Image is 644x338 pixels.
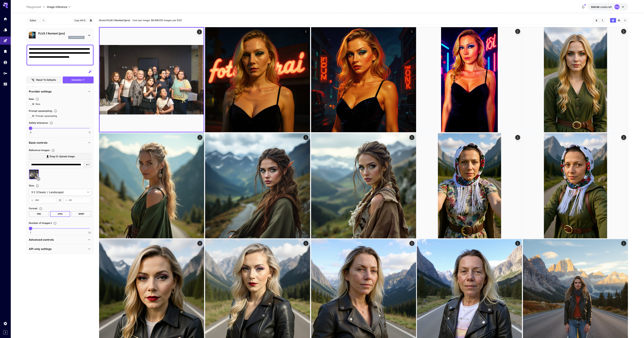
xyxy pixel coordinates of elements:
div: FLUX.1 Kontext [pro]fluxkontextpro [29,30,91,40]
button: Show images in grid view [610,18,616,22]
img: 2Q== [311,133,416,238]
button: Enables automatic enhancement and expansion of the input prompt to improve generation quality and... [52,109,59,113]
div: Actions [198,241,203,246]
span: W [31,198,34,202]
div: Actions [198,135,203,140]
b: FLUX.1 Kontext [pro] [107,19,130,22]
img: 9k= [523,133,628,238]
span: credits left [600,6,612,8]
div: Library [3,49,7,54]
span: 6 [89,131,90,134]
img: Z [205,133,310,238]
button: WEBP [71,211,91,217]
button: Clear Images [594,18,599,22]
img: 9k= [311,27,416,132]
div: Actions [621,29,626,34]
img: 9k= [417,133,522,238]
button: Upload a reference image to guide the result. This is needed for Image-to-Image or Inpainting. Su... [50,149,56,152]
div: $39.68565 [591,5,612,9]
a: Playground [26,5,41,9]
span: Raw [36,102,40,106]
div: Basic controls [29,139,91,147]
p: · [131,18,132,22]
button: Generate [63,77,94,83]
span: Model: [99,19,130,22]
span: 0 [30,131,31,134]
div: Home [3,17,7,21]
button: Add to library [89,18,92,22]
p: Advanced controls [29,238,54,242]
span: Reference Images : [29,149,50,152]
div: API-only settings [29,245,91,253]
span: 20 [88,231,91,234]
div: Actions [197,29,202,34]
span: Generate [71,78,82,82]
div: Actions [409,241,414,246]
div: Show images in grid viewShow images in video viewShow images in list view [610,18,628,23]
div: Actions [515,241,520,246]
div: Actions [409,29,414,34]
span: Size : [29,184,34,187]
button: $39.68565NM [588,3,628,11]
span: Raw : [29,98,34,100]
button: JPEG [50,211,70,217]
div: Settings [3,321,7,326]
img: 9k= [523,27,628,132]
span: 3:2 (Classic / Landscape) [31,190,86,194]
div: Actions [304,135,309,140]
button: Specify how many images to generate in a single request. Each image generation will be charged se... [52,222,58,225]
span: Safety tolerance : [29,121,48,124]
div: Actions [515,135,520,140]
div: Actions [621,135,626,140]
img: 2Q== [100,28,204,132]
span: 1 [30,231,31,234]
button: Show images in list view [622,18,628,22]
label: Drag or upload image [29,153,91,160]
div: Actions [515,29,520,34]
div: API Keys [3,71,7,75]
span: Cost per image: $ (250 images per $10) [132,19,182,22]
p: Provider settings [29,89,52,93]
div: Usage [3,82,7,86]
img: 9k= [205,27,310,132]
div: Actions [409,135,414,140]
div: Actions [621,241,626,246]
button: Copy AIR ID [72,18,88,23]
div: Clear ImagesDownload All [593,18,606,23]
div: Actions [304,241,309,246]
p: Basic controls [29,141,47,145]
span: Prompt upsampling : [29,109,52,112]
button: Expand sidebar [3,330,8,335]
img: 9k= [99,133,204,238]
button: PNG [29,211,49,217]
span: $39.69 [591,6,600,8]
span: H [66,198,67,202]
span: Drag or upload image [50,154,75,159]
div: Advanced controls [29,236,91,244]
p: API-only settings [29,247,52,251]
div: NM [614,4,620,9]
button: Download All [600,18,605,22]
button: Controls the tolerance level for input and output content moderation. Lower values apply stricter... [48,121,54,125]
div: Playground [3,39,7,43]
button: Reset to defaults [26,77,61,83]
div: Wallet [3,60,7,64]
div: Models [3,28,7,32]
button: Show images in video view [616,18,622,22]
button: Controls the level of post-processing applied to generated images. [34,97,40,101]
button: Choose the file format for the output image. [38,207,44,210]
span: Number of images : 1 [29,222,52,224]
img: 2Q== [417,27,522,132]
span: Prompt upsampling [36,114,57,118]
div: Provider settings [29,87,91,95]
nav: breadcrumb [26,5,47,9]
span: Format : [29,207,38,210]
div: Actions [304,29,309,34]
span: Editor [30,19,40,22]
span: Image Inference [47,5,67,9]
button: Adjust the dimensions of the generated image by specifying its width and height in pixels, or sel... [34,184,40,187]
p: fluxkontextpro [69,36,84,39]
b: 0.04 [152,19,158,22]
